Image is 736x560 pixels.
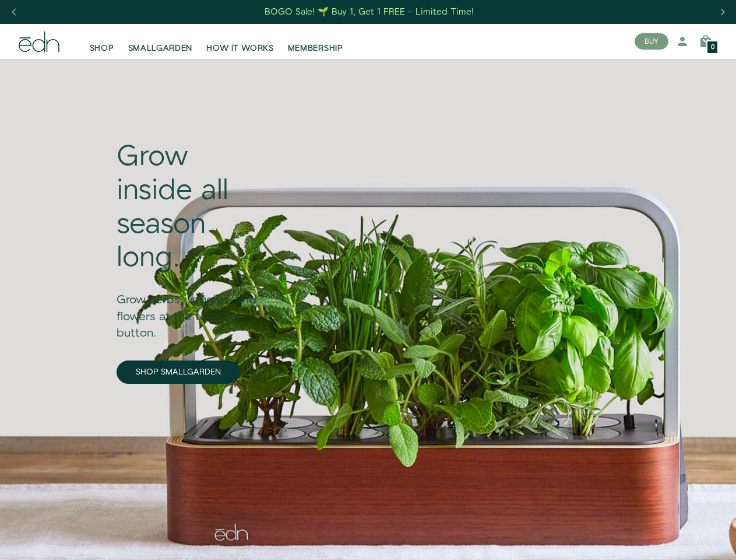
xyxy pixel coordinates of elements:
[281,29,350,54] a: MEMBERSHIP
[199,29,280,54] a: HOW IT WORKS
[121,29,200,54] a: SMALLGARDEN
[635,33,668,50] button: BUY
[117,360,240,384] a: SHOP SMALLGARDEN
[288,43,343,54] span: MEMBERSHIP
[265,6,474,18] div: BOGO Sale! 🌱 Buy 1, Get 1 FREE – Limited Time!
[263,3,475,21] a: BOGO Sale! 🌱 Buy 1, Get 1 FREE – Limited Time!
[117,275,269,342] div: Grow herbs, veggies, and flowers at the touch of a button.
[711,44,714,51] span: 0
[90,43,114,54] span: SHOP
[117,141,269,275] div: Grow inside all season long.
[128,43,193,54] span: SMALLGARDEN
[83,29,121,54] a: SHOP
[206,43,273,54] span: HOW IT WORKS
